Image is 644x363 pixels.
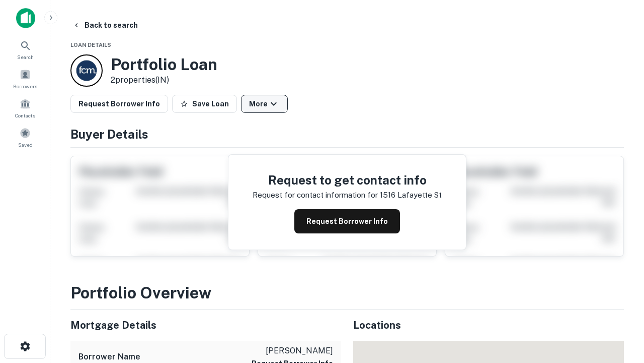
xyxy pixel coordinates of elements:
button: Request Borrower Info [294,209,400,233]
img: capitalize-icon.png [16,8,35,28]
p: 1516 lafayette st [380,189,442,201]
h3: Portfolio Loan [111,55,217,74]
p: 2 properties (IN) [111,74,217,86]
button: Save Loan [172,95,237,113]
button: Back to search [68,16,142,34]
span: Loan Details [70,42,111,48]
button: More [241,95,288,113]
button: Request Borrower Info [70,95,168,113]
h3: Portfolio Overview [70,281,624,305]
h6: Borrower Name [78,351,140,363]
a: Saved [3,124,47,151]
h5: Mortgage Details [70,318,341,333]
span: Borrowers [13,82,37,90]
h5: Locations [353,318,624,333]
p: [PERSON_NAME] [252,345,333,357]
p: Request for contact information for [253,189,378,201]
span: Search [17,53,34,61]
span: Contacts [15,111,35,119]
h4: Request to get contact info [253,171,442,189]
a: Search [3,36,47,63]
span: Saved [18,141,33,149]
h4: Buyer Details [70,125,624,143]
a: Contacts [3,94,47,122]
a: Borrowers [3,65,47,92]
iframe: Chat Widget [594,250,644,298]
